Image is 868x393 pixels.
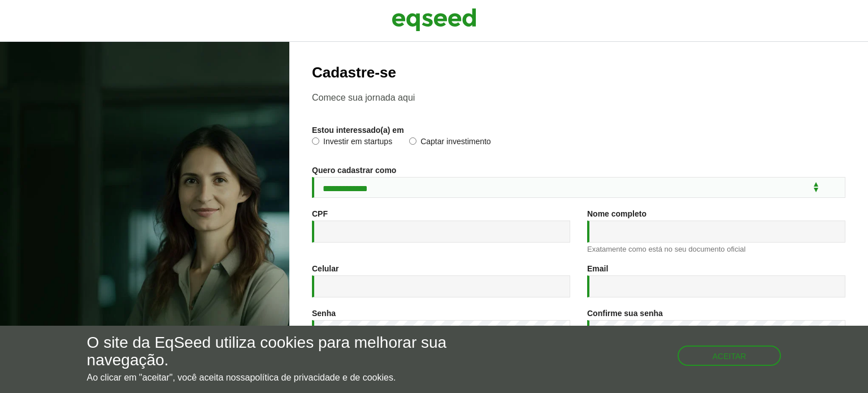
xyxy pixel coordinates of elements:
label: Email [587,265,608,273]
div: Exatamente como está no seu documento oficial [587,245,845,253]
label: Nome completo [587,210,646,218]
button: Aceitar [678,346,782,366]
a: política de privacidade e de cookies [250,373,393,382]
label: Investir em startups [312,137,392,149]
label: Senha [312,309,336,317]
label: Confirme sua senha [587,309,663,317]
h5: O site da EqSeed utiliza cookies para melhorar sua navegação. [87,334,504,369]
input: Investir em startups [312,137,319,145]
label: Captar investimento [409,137,491,149]
label: CPF [312,210,328,218]
h2: Cadastre-se [312,64,845,81]
img: EqSeed Logo [392,6,476,34]
input: Captar investimento [409,137,416,145]
label: Estou interessado(a) em [312,126,404,134]
p: Ao clicar em "aceitar", você aceita nossa . [87,372,504,383]
p: Comece sua jornada aqui [312,92,845,103]
label: Celular [312,265,338,273]
label: Quero cadastrar como [312,166,396,174]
